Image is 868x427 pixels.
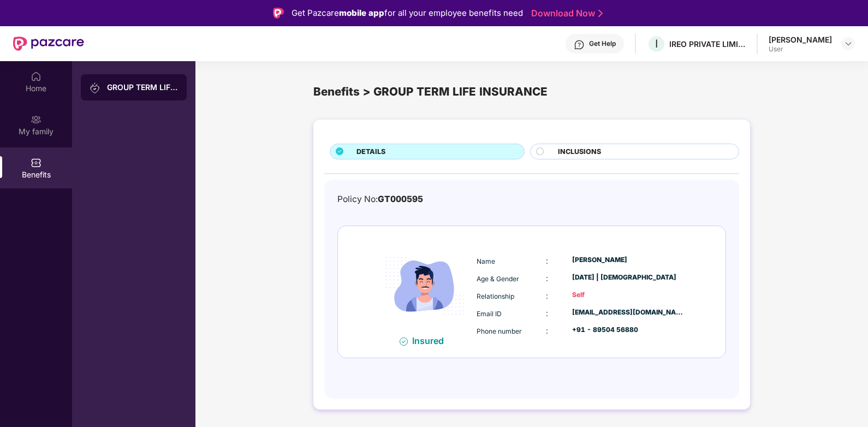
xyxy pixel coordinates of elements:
img: svg+xml;base64,PHN2ZyBpZD0iQmVuZWZpdHMiIHhtbG5zPSJodHRwOi8vd3d3LnczLm9yZy8yMDAwL3N2ZyIgd2lkdGg9Ij... [31,157,41,168]
div: [PERSON_NAME] [769,34,832,45]
div: IREO PRIVATE LIMITED [669,39,746,49]
div: Self [572,290,685,300]
div: Policy No: [337,193,423,206]
span: : [546,309,548,318]
div: +91 - 89504 56880 [572,325,685,335]
strong: mobile app [339,8,384,18]
span: INCLUSIONS [558,146,601,157]
span: DETAILS [356,146,385,157]
span: Age & Gender [477,275,519,283]
img: svg+xml;base64,PHN2ZyBpZD0iSG9tZSIgeG1sbnM9Imh0dHA6Ly93d3cudzMub3JnLzIwMDAvc3ZnIiB3aWR0aD0iMjAiIG... [31,71,41,82]
img: icon [376,237,474,335]
span: Relationship [477,292,514,300]
div: Get Pazcare for all your employee benefits need [292,7,523,20]
img: New Pazcare Logo [13,37,84,51]
div: [PERSON_NAME] [572,255,685,265]
img: Stroke [598,8,603,19]
span: I [655,37,658,50]
span: : [546,326,548,335]
span: : [546,274,548,283]
span: : [546,291,548,300]
img: svg+xml;base64,PHN2ZyB3aWR0aD0iMjAiIGhlaWdodD0iMjAiIHZpZXdCb3g9IjAgMCAyMCAyMCIgZmlsbD0ibm9uZSIgeG... [31,114,41,125]
div: [EMAIL_ADDRESS][DOMAIN_NAME] [572,307,685,318]
span: : [546,256,548,265]
div: User [769,45,832,54]
div: Get Help [589,39,616,48]
div: Benefits > GROUP TERM LIFE INSURANCE [313,83,750,100]
img: Logo [273,8,284,19]
img: svg+xml;base64,PHN2ZyB3aWR0aD0iMjAiIGhlaWdodD0iMjAiIHZpZXdCb3g9IjAgMCAyMCAyMCIgZmlsbD0ibm9uZSIgeG... [90,82,100,93]
img: svg+xml;base64,PHN2ZyBpZD0iRHJvcGRvd24tMzJ4MzIiIHhtbG5zPSJodHRwOi8vd3d3LnczLm9yZy8yMDAwL3N2ZyIgd2... [844,39,853,48]
a: Download Now [531,8,599,19]
span: Name [477,257,495,265]
img: svg+xml;base64,PHN2ZyB4bWxucz0iaHR0cDovL3d3dy53My5vcmcvMjAwMC9zdmciIHdpZHRoPSIxNiIgaGVpZ2h0PSIxNi... [400,337,408,346]
div: GROUP TERM LIFE INSURANCE [107,82,178,93]
div: Insured [412,335,450,346]
span: Phone number [477,327,522,335]
div: [DATE] | [DEMOGRAPHIC_DATA] [572,272,685,283]
img: svg+xml;base64,PHN2ZyBpZD0iSGVscC0zMngzMiIgeG1sbnM9Imh0dHA6Ly93d3cudzMub3JnLzIwMDAvc3ZnIiB3aWR0aD... [574,39,585,50]
span: Email ID [477,310,502,318]
span: GT000595 [378,194,423,204]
